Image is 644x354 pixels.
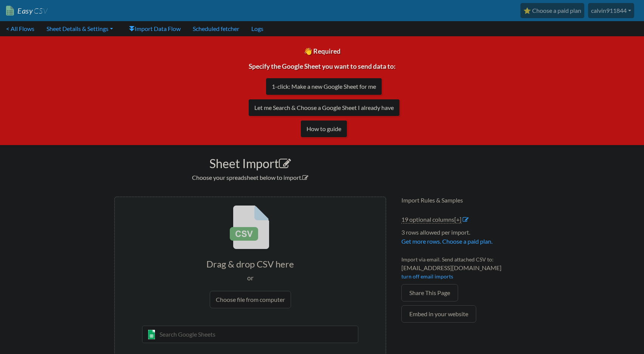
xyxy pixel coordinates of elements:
span: 👋 Required Specify the Google Sheet you want to send data to: [245,47,400,109]
li: Import via email. Send attached CSV to: [401,255,530,284]
input: Search Google Sheets [142,326,359,343]
a: EasyCSV [6,3,48,19]
a: 1-click: Make a new Google Sheet for me [266,78,382,95]
a: calvin911844 [588,3,634,18]
a: ⭐ Choose a paid plan [520,3,584,18]
h1: Sheet Import [114,153,386,171]
span: [+] [454,216,461,223]
a: Import Data Flow [123,21,187,36]
a: Logs [245,21,269,36]
a: turn off email imports [401,273,453,280]
h4: Import Rules & Samples [401,196,530,204]
a: 19 optional columns[+] [401,216,461,224]
a: Let me Search & Choose a Google Sheet I already have [248,99,400,116]
a: Sheet Details & Settings [40,21,119,36]
a: Get more rows. Choose a paid plan. [401,238,492,245]
h2: Choose your spreadsheet below to import. [114,174,386,181]
a: Share This Page [401,284,458,301]
span: CSV [33,6,48,15]
a: Embed in your website [401,305,476,323]
a: How to guide [300,120,347,138]
span: [EMAIL_ADDRESS][DOMAIN_NAME] [401,263,530,272]
a: Scheduled fetcher [187,21,245,36]
li: 3 rows allowed per import. [401,228,530,250]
